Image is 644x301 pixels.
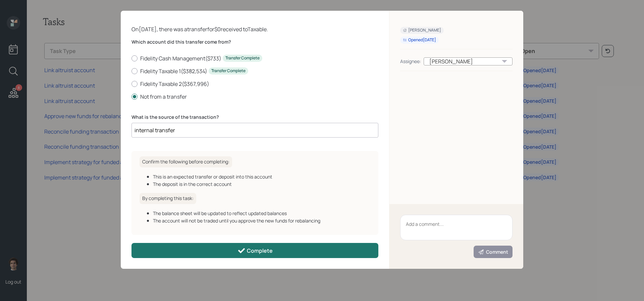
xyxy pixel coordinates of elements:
[131,93,378,100] label: Not from a transfer
[153,173,370,180] div: This is an expected transfer or deposit into this account
[153,210,370,217] div: The balance sheet will be updated to reflect updated balances
[131,25,378,33] div: On [DATE] , there was a transfer for $0 received to Taxable .
[478,249,508,255] div: Comment
[225,55,260,61] div: Transfer Complete
[237,247,273,255] div: Complete
[424,57,513,65] div: [PERSON_NAME]
[153,217,370,224] div: The account will not be traded until you approve the new funds for rebalancing
[131,55,378,62] label: Fidelity Cash Management ( $733 )
[153,181,370,188] div: The deposit is in the correct account
[403,28,441,33] div: [PERSON_NAME]
[140,156,232,167] h6: Confirm the following before completing:
[211,68,246,74] div: Transfer Complete
[131,114,378,120] label: What is the source of the transaction?
[140,193,196,204] h6: By completing this task:
[403,37,436,43] div: Opened [DATE]
[131,243,378,258] button: Complete
[474,246,513,258] button: Comment
[131,39,378,45] label: Which account did this transfer come from?
[400,58,421,65] div: Assignee:
[131,80,378,88] label: Fidelity Taxable 2 ( $367,996 )
[131,67,378,75] label: Fidelity Taxable 1 ( $382,534 )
